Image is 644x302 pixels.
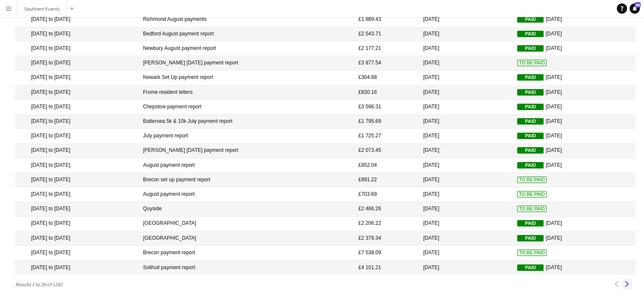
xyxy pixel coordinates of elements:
[419,260,513,275] mat-cell: [DATE]
[513,114,635,129] mat-cell: [DATE]
[517,162,544,168] span: Paid
[139,27,354,41] mat-cell: Bedford August payment report
[354,217,419,231] mat-cell: £2 206.22
[139,202,354,216] mat-cell: Quyside
[15,217,139,231] mat-cell: [DATE] to [DATE]
[354,246,419,260] mat-cell: £7 538.09
[513,217,635,231] mat-cell: [DATE]
[15,144,139,158] mat-cell: [DATE] to [DATE]
[15,56,139,70] mat-cell: [DATE] to [DATE]
[354,144,419,158] mat-cell: £2 073.45
[139,56,354,70] mat-cell: [PERSON_NAME] [DATE] payment report
[15,202,139,216] mat-cell: [DATE] to [DATE]
[419,114,513,129] mat-cell: [DATE]
[139,158,354,173] mat-cell: August payment report
[15,100,139,114] mat-cell: [DATE] to [DATE]
[139,173,354,187] mat-cell: Brecon set up payment report
[517,220,544,226] span: Paid
[15,246,139,260] mat-cell: [DATE] to [DATE]
[17,0,67,17] button: Southern Events
[354,100,419,114] mat-cell: £3 596.31
[513,100,635,114] mat-cell: [DATE]
[513,260,635,275] mat-cell: [DATE]
[15,231,139,246] mat-cell: [DATE] to [DATE]
[513,144,635,158] mat-cell: [DATE]
[419,158,513,173] mat-cell: [DATE]
[139,260,354,275] mat-cell: Solihull payment report
[419,246,513,260] mat-cell: [DATE]
[517,177,547,183] span: To Be Paid
[419,85,513,100] mat-cell: [DATE]
[419,100,513,114] mat-cell: [DATE]
[15,173,139,187] mat-cell: [DATE] to [DATE]
[15,85,139,100] mat-cell: [DATE] to [DATE]
[513,158,635,173] mat-cell: [DATE]
[139,187,354,202] mat-cell: August payment report
[419,187,513,202] mat-cell: [DATE]
[354,56,419,70] mat-cell: £3 877.54
[15,187,139,202] mat-cell: [DATE] to [DATE]
[517,118,544,125] span: Paid
[354,129,419,143] mat-cell: £1 725.27
[513,85,635,100] mat-cell: [DATE]
[419,144,513,158] mat-cell: [DATE]
[15,158,139,173] mat-cell: [DATE] to [DATE]
[517,147,544,154] span: Paid
[15,260,139,275] mat-cell: [DATE] to [DATE]
[354,71,419,85] mat-cell: £304.88
[139,114,354,129] mat-cell: Battersea 5k & 10k July payment report
[517,264,544,271] span: Paid
[354,85,419,100] mat-cell: £830.16
[354,173,419,187] mat-cell: £891.22
[635,2,641,8] span: 89
[517,16,544,23] span: Paid
[15,129,139,143] mat-cell: [DATE] to [DATE]
[354,27,419,41] mat-cell: £2 543.71
[419,231,513,246] mat-cell: [DATE]
[517,60,547,66] span: To Be Paid
[517,104,544,110] span: Paid
[15,114,139,129] mat-cell: [DATE] to [DATE]
[139,246,354,260] mat-cell: Brecon payment report
[15,27,139,41] mat-cell: [DATE] to [DATE]
[139,144,354,158] mat-cell: [PERSON_NAME] [DATE] payment report
[139,71,354,85] mat-cell: Newark Set Up payment report
[139,129,354,143] mat-cell: July payment report
[513,129,635,143] mat-cell: [DATE]
[517,250,547,256] span: To Be Paid
[517,89,544,96] span: Paid
[517,45,544,52] span: Paid
[139,41,354,56] mat-cell: Newbury August payment report
[419,12,513,27] mat-cell: [DATE]
[517,31,544,37] span: Paid
[139,85,354,100] mat-cell: Frome resident letters
[517,206,547,212] span: To Be Paid
[513,71,635,85] mat-cell: [DATE]
[419,217,513,231] mat-cell: [DATE]
[419,202,513,216] mat-cell: [DATE]
[517,191,547,197] span: To Be Paid
[139,231,354,246] mat-cell: [GEOGRAPHIC_DATA]
[354,41,419,56] mat-cell: £2 177.21
[419,56,513,70] mat-cell: [DATE]
[139,217,354,231] mat-cell: [GEOGRAPHIC_DATA]
[419,71,513,85] mat-cell: [DATE]
[517,235,544,241] span: Paid
[354,158,419,173] mat-cell: £852.04
[513,27,635,41] mat-cell: [DATE]
[15,281,66,287] span: Results 1 to 20 of 1282
[419,27,513,41] mat-cell: [DATE]
[354,114,419,129] mat-cell: £1 795.69
[15,71,139,85] mat-cell: [DATE] to [DATE]
[139,12,354,27] mat-cell: Richmond August payments
[630,3,640,14] a: 89
[419,41,513,56] mat-cell: [DATE]
[354,260,419,275] mat-cell: £4 101.21
[517,74,544,81] span: Paid
[354,202,419,216] mat-cell: £2 466.26
[517,133,544,139] span: Paid
[354,231,419,246] mat-cell: £2 379.34
[15,41,139,56] mat-cell: [DATE] to [DATE]
[15,12,139,27] mat-cell: [DATE] to [DATE]
[513,41,635,56] mat-cell: [DATE]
